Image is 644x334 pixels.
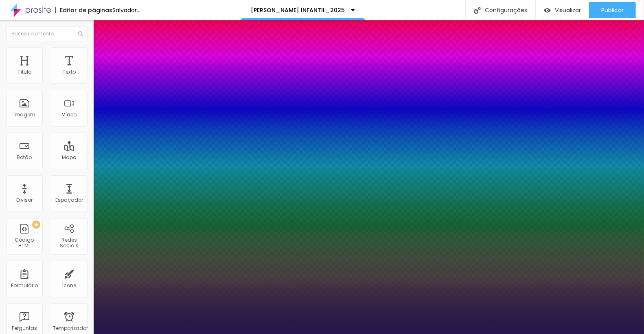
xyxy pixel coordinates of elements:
font: Texto [63,68,76,75]
font: Editor de páginas [60,6,112,14]
font: Botão [17,154,32,161]
font: Configurações [485,6,527,14]
font: Vídeo [62,111,77,118]
img: view-1.svg [544,7,551,14]
font: Salvador... [112,6,140,14]
font: Ícone [62,282,77,289]
font: Temporizador [53,325,88,332]
font: Código HTML [15,236,34,249]
img: Ícone [474,7,481,14]
button: Publicar [589,2,636,18]
font: Título [18,68,31,75]
font: Divisor [16,196,33,203]
font: Perguntas [12,325,37,332]
font: Mapa [62,154,77,161]
font: Visualizar [555,6,581,14]
font: Publicar [601,6,624,14]
font: Imagem [13,111,35,118]
font: Formulário [11,282,38,289]
font: ‎[PERSON_NAME] INFANTIL_2025 [251,6,345,14]
img: Ícone [78,31,83,36]
font: Redes Sociais [60,236,79,249]
font: Espaçador [55,196,83,203]
button: Visualizar [536,2,589,18]
input: Buscar elemento [6,26,88,41]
